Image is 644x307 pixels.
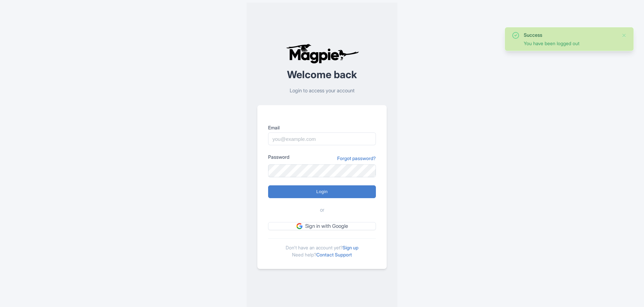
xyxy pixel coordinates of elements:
[268,124,376,131] label: Email
[337,155,376,162] a: Forgot password?
[257,69,387,80] h2: Welcome back
[268,132,376,145] input: you@example.com
[257,87,387,95] p: Login to access your account
[524,31,616,38] div: Success
[296,223,302,229] img: google.svg
[268,185,376,198] input: Login
[524,40,616,47] div: You have been logged out
[316,252,352,257] a: Contact Support
[284,43,360,64] img: logo-ab69f6fb50320c5b225c76a69d11143b.png
[268,222,376,231] a: Sign in with Google
[320,206,324,214] span: or
[268,153,289,160] label: Password
[621,31,627,39] button: Close
[343,245,358,250] a: Sign up
[268,238,376,258] div: Don't have an account yet? Need help?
